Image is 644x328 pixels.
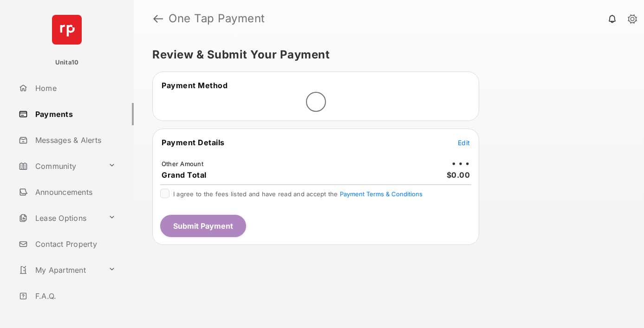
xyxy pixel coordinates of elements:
[162,138,225,147] span: Payment Details
[340,190,423,198] button: I agree to the fees listed and have read and accept the
[15,103,134,125] a: Payments
[15,207,104,229] a: Lease Options
[447,170,470,180] span: $0.00
[173,190,423,198] span: I agree to the fees listed and have read and accept the
[152,49,618,60] h5: Review & Submit Your Payment
[458,139,470,147] span: Edit
[52,15,82,45] img: svg+xml;base64,PHN2ZyB4bWxucz0iaHR0cDovL3d3dy53My5vcmcvMjAwMC9zdmciIHdpZHRoPSI2NCIgaGVpZ2h0PSI2NC...
[15,129,134,151] a: Messages & Alerts
[15,155,104,177] a: Community
[15,77,134,99] a: Home
[169,13,265,24] strong: One Tap Payment
[15,259,104,281] a: My Apartment
[15,285,134,307] a: F.A.Q.
[161,160,204,168] td: Other Amount
[160,215,246,237] button: Submit Payment
[162,81,228,90] span: Payment Method
[55,58,79,67] p: Unita10
[458,138,470,147] button: Edit
[15,233,134,255] a: Contact Property
[15,181,134,203] a: Announcements
[162,170,207,180] span: Grand Total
